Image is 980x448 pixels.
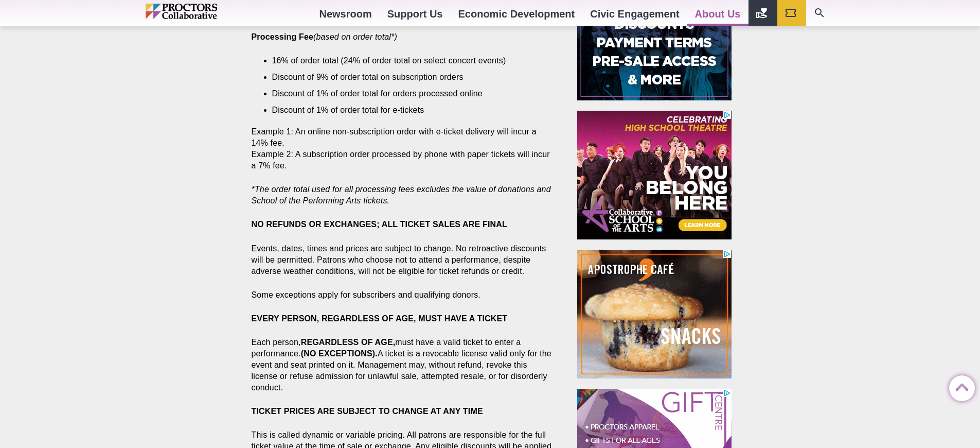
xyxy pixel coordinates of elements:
[252,289,554,301] p: Some exceptions apply for subscribers and qualifying donors.
[577,111,732,239] iframe: Advertisement
[252,243,554,277] p: Events, dates, times and prices are subject to change. No retroactive discounts will be permitted...
[577,250,732,378] iframe: Advertisement
[252,407,483,416] strong: TICKET PRICES ARE SUBJECT TO CHANGE AT ANY TIME
[313,32,397,41] em: (based on order total*)
[146,4,261,19] img: Proctors logo
[252,185,551,205] em: *The order total used for all processing fees excludes the value of donations and School of the P...
[252,337,554,393] p: Each person, must have a valid ticket to enter a performance. A ticket is a revocable license val...
[949,376,970,397] a: Back to Top
[252,126,554,171] p: Example 1: An online non-subscription order with e-ticket delivery will incur a 14% fee. Example ...
[301,349,378,358] strong: (NO EXCEPTIONS).
[252,314,508,323] strong: EVERY PERSON, REGARDLESS OF AGE, MUST HAVE A TICKET
[301,338,396,347] strong: REGARDLESS OF AGE,
[252,220,507,229] strong: NO REFUNDS OR EXCHANGES; ALL TICKET SALES ARE FINAL
[272,72,539,83] li: Discount of 9% of order total on subscription orders
[272,55,539,66] li: 16% of order total (24% of order total on select concert events)
[272,88,539,99] li: Discount of 1% of order total for orders processed online
[272,105,539,116] li: Discount of 1% of order total for e-tickets
[252,32,314,41] strong: Processing Fee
